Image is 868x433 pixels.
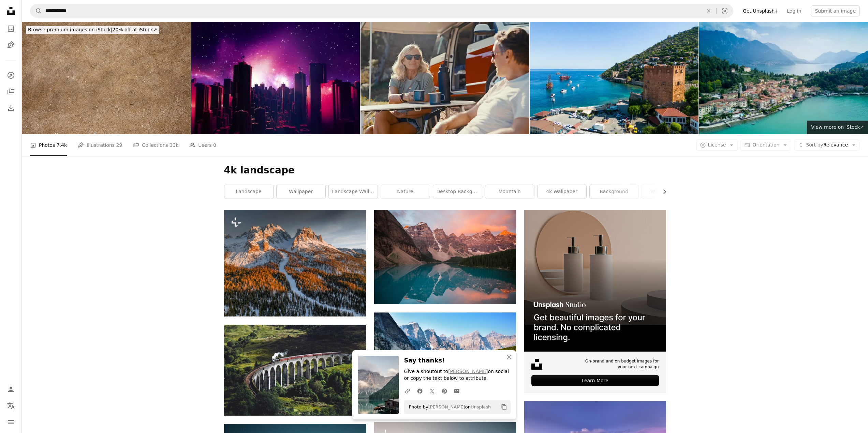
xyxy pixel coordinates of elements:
[133,134,178,156] a: Collections 33k
[701,4,716,17] button: Clear
[30,4,42,17] button: Search Unsplash
[531,375,659,386] div: Learn More
[277,185,325,199] a: wallpaper
[485,185,534,199] a: mountain
[4,85,18,98] a: Collections
[191,22,360,134] img: Retro futuristic city flythrough background. 80s sci-fi landscape in space
[438,384,451,398] a: Share on Pinterest
[224,185,273,199] a: landscape
[4,101,18,115] a: Download History
[213,141,216,149] span: 0
[224,260,366,266] a: a snow covered mountain with trees in the foreground
[224,367,366,373] a: train on bridge surrounded with trees at daytime
[696,140,738,151] button: License
[740,140,791,151] button: Orientation
[448,369,488,374] a: [PERSON_NAME]
[811,5,860,16] button: Submit an image
[752,142,779,148] span: Orientation
[806,142,823,148] span: Sort by
[4,68,18,82] a: Explore
[30,4,733,18] form: Find visuals sitewide
[414,384,426,398] a: Share on Facebook
[381,185,430,199] a: nature
[531,359,542,370] img: file-1631678316303-ed18b8b5cb9cimage
[4,383,18,396] a: Log in / Sign up
[739,5,783,16] a: Get Unsplash+
[361,22,529,134] img: Relaxed Mature Couple Enjoying Morning Coffee by Their Seaside Camper in Soft Sunlight
[22,22,163,38] a: Browse premium images on iStock|20% off at iStock↗
[590,185,638,199] a: background
[806,142,848,149] span: Relevance
[4,415,18,429] button: Menu
[4,399,18,413] button: Language
[4,22,18,35] a: Photos
[170,141,178,149] span: 33k
[78,134,122,156] a: Illustrations 29
[4,38,18,52] a: Illustrations
[224,210,366,317] img: a snow covered mountain with trees in the foreground
[717,4,733,17] button: Visual search
[26,26,159,34] div: 20% off at iStock ↗
[426,384,438,398] a: Share on Twitter
[538,185,586,199] a: 4k wallpaper
[658,185,666,199] button: scroll list to the right
[428,404,465,409] a: [PERSON_NAME]
[189,134,216,156] a: Users 0
[811,124,864,130] span: View more on iStock ↗
[708,142,726,148] span: License
[374,312,516,414] img: scenery of mountain
[22,22,191,134] img: Natural Sandy Ground Texture Perfect for Various Backdrops or Design Projects
[530,22,699,134] img: Alanya Red Tower
[524,210,666,393] a: On-brand and on budget images for your next campaignLearn More
[471,404,491,409] a: Unsplash
[433,185,482,199] a: desktop background
[404,368,511,382] p: Give a shoutout to on social or copy the text below to attribute.
[451,384,463,398] a: Share over email
[642,185,691,199] a: wallpaper 4k
[224,164,666,176] h1: 4k landscape
[116,141,122,149] span: 29
[580,358,659,370] span: On-brand and on budget images for your next campaign
[406,402,491,413] span: Photo by on
[794,140,860,151] button: Sort byRelevance
[374,210,516,304] img: mountain reflection on body of water
[807,121,868,134] a: View more on iStock↗
[699,22,868,134] img: Aerial photo shooting with drone on Bellagio
[498,401,510,413] button: Copy to clipboard
[28,27,112,32] span: Browse premium images on iStock |
[783,5,805,16] a: Log in
[374,254,516,260] a: mountain reflection on body of water
[224,325,366,415] img: train on bridge surrounded with trees at daytime
[404,356,511,366] h3: Say thanks!
[329,185,378,199] a: landscape wallpaper
[524,210,666,352] img: file-1715714113747-b8b0561c490eimage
